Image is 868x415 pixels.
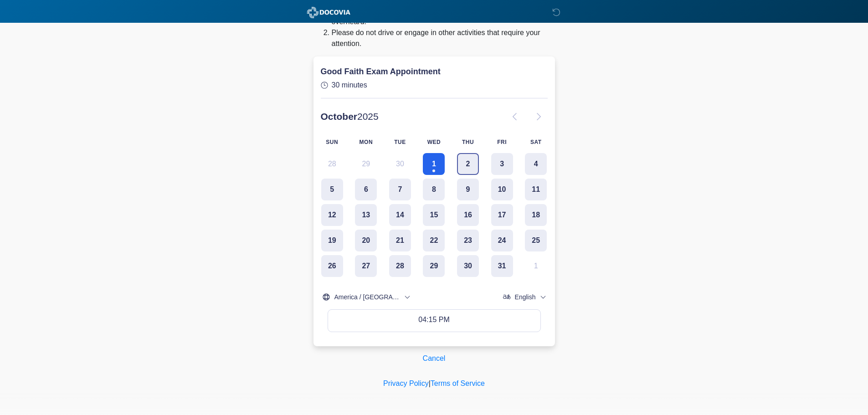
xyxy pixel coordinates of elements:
[304,7,353,18] img: ABC Med Spa- GFEase Logo
[383,379,429,387] a: Privacy Policy
[417,350,452,367] button: Cancel
[332,27,555,49] li: Please do not drive or engage in other activities that require your attention.
[429,379,431,387] a: |
[431,379,485,387] a: Terms of Service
